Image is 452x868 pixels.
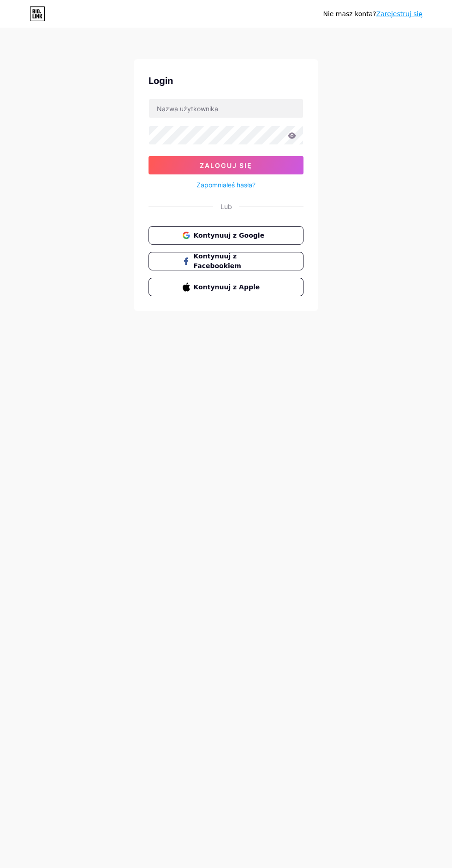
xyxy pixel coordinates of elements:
[149,226,303,245] button: Kontynuuj z Google
[196,181,256,189] font: Zapomniałeś hasła?
[323,10,376,18] font: Nie masz konta?
[220,203,232,210] font: Lub
[149,75,173,86] font: Login
[196,180,256,190] a: Zapomniałeś hasła?
[194,232,265,239] font: Kontynuuj z Google
[149,278,303,296] button: Kontynuuj z Apple
[149,99,303,118] input: Nazwa użytkownika
[149,156,303,174] button: Zaloguj się
[376,10,422,18] a: Zarejestruj się
[200,162,252,169] font: Zaloguj się
[149,252,303,270] button: Kontynuuj z Facebookiem
[194,283,260,291] font: Kontynuuj z Apple
[194,252,241,269] font: Kontynuuj z Facebookiem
